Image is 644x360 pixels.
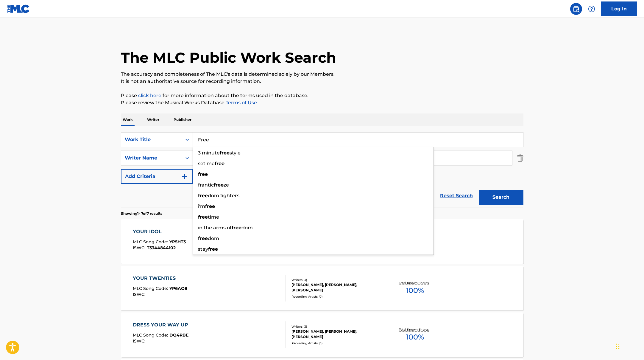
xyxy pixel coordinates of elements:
p: Please for more information about the terms used in the database. [121,92,523,99]
a: YOUR IDOLMLC Song Code:YP5HT3ISWC:T3344844102Writers (9)[PERSON_NAME], [PERSON_NAME], [PERSON_NAM... [121,219,523,264]
p: Showing 1 - 7 of 7 results [121,211,162,216]
p: Total Known Shares: [399,327,431,332]
strong: free [198,214,208,220]
button: Add Criteria [121,169,193,184]
strong: free [220,150,230,156]
p: Writer [145,113,161,126]
span: MLC Song Code : [133,332,169,338]
span: 100 % [406,332,424,342]
a: YOUR TWENTIESMLC Song Code:YP6AO8ISWC:Writers (3)[PERSON_NAME], [PERSON_NAME], [PERSON_NAME]Recor... [121,266,523,310]
span: stay [198,246,208,252]
div: Drag [616,337,620,355]
strong: free [232,225,241,230]
div: YOUR IDOL [133,228,186,235]
strong: free [205,203,215,209]
strong: free [214,182,224,188]
span: DQ4RBE [169,332,188,338]
span: frantic [198,182,214,188]
span: style [230,150,241,156]
span: YP5HT3 [169,239,186,244]
h1: The MLC Public Work Search [121,49,336,67]
p: Total Known Shares: [399,281,431,285]
span: ISWC : [133,292,147,297]
a: click here [138,93,161,98]
span: T3344844102 [147,245,176,250]
span: 100 % [406,285,424,296]
div: [PERSON_NAME], [PERSON_NAME], [PERSON_NAME] [291,282,381,293]
span: 3 minute [198,150,220,156]
div: Recording Artists ( 0 ) [291,341,381,345]
div: [PERSON_NAME], [PERSON_NAME], [PERSON_NAME] [291,329,381,340]
span: dom [241,225,253,230]
p: Work [121,113,135,126]
div: Writers ( 3 ) [291,324,381,329]
div: DRESS YOUR WAY UP [133,321,191,329]
div: Recording Artists ( 0 ) [291,294,381,299]
p: Please review the Musical Works Database [121,99,523,106]
div: YOUR TWENTIES [133,275,187,282]
p: The accuracy and completeness of The MLC's data is determined solely by our Members. [121,71,523,78]
strong: free [208,246,218,252]
span: MLC Song Code : [133,239,169,244]
div: Work Title [125,136,178,143]
strong: free [198,193,208,198]
img: help [588,5,595,12]
span: ISWC : [133,245,147,250]
a: Log In [601,1,637,16]
div: Help [586,3,598,15]
a: Public Search [570,3,582,15]
span: i'm [198,203,205,209]
span: ISWC : [133,338,147,344]
span: dom [208,236,219,241]
a: Terms of Use [224,100,257,105]
span: in the arms of [198,225,232,230]
strong: free [215,161,224,166]
span: MLC Song Code : [133,286,169,291]
p: Publisher [172,113,193,126]
div: Writer Name [125,154,178,162]
span: set me [198,161,215,166]
a: DRESS YOUR WAY UPMLC Song Code:DQ4RBEISWC:Writers (3)[PERSON_NAME], [PERSON_NAME], [PERSON_NAME]R... [121,312,523,357]
img: search [573,5,580,12]
strong: free [198,171,208,177]
span: ze [224,182,229,188]
img: MLC Logo [7,4,30,13]
button: Search [479,190,523,205]
p: It is not an authoritative source for recording information. [121,78,523,85]
form: Search Form [121,132,523,208]
span: dom fighters [208,193,239,198]
img: Delete Criterion [517,151,523,165]
span: YP6AO8 [169,286,187,291]
strong: free [198,236,208,241]
div: Writers ( 3 ) [291,278,381,282]
span: time [208,214,219,220]
a: Reset Search [437,189,476,202]
img: 9d2ae6d4665cec9f34b9.svg [181,173,188,180]
iframe: Chat Widget [614,331,644,360]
